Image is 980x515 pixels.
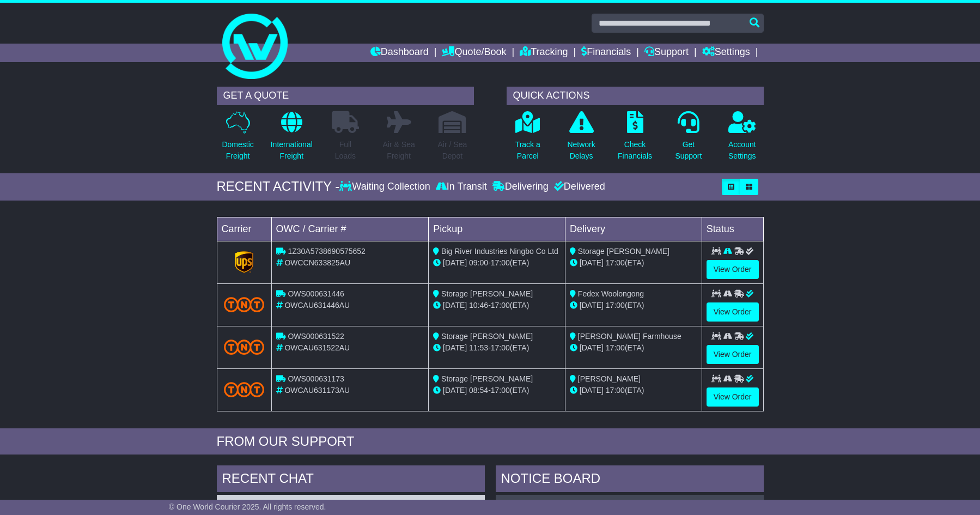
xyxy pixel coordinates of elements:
a: AccountSettings [728,111,757,168]
span: OWS000631173 [288,374,344,383]
span: 11:53 [469,343,488,352]
span: 17:00 [491,258,510,267]
img: GetCarrierServiceLogo [235,251,253,273]
span: Big River Industries Ningbo Co Ltd [441,247,558,256]
span: [DATE] [580,258,604,267]
div: Waiting Collection [339,181,433,193]
span: 1Z30A5738690575652 [288,247,365,256]
div: (ETA) [570,257,697,269]
a: Settings [702,44,750,62]
div: (ETA) [570,300,697,311]
img: TNT_Domestic.png [224,382,265,397]
a: Support [644,44,689,62]
span: Storage [PERSON_NAME] [441,332,533,341]
img: TNT_Domestic.png [224,297,265,312]
span: [PERSON_NAME] [578,374,641,383]
span: 17:00 [606,301,625,310]
span: OWCCN633825AU [284,258,350,267]
a: Financials [581,44,631,62]
span: 09:00 [469,258,488,267]
span: [DATE] [443,258,467,267]
div: - (ETA) [433,385,561,396]
div: RECENT CHAT [217,465,485,495]
span: © One World Courier 2025. All rights reserved. [169,502,326,511]
span: OWCAU631446AU [284,301,350,310]
span: OWS000631522 [288,332,344,341]
img: TNT_Domestic.png [224,340,265,354]
a: Quote/Book [442,44,506,62]
a: InternationalFreight [270,111,313,168]
p: Full Loads [332,139,359,162]
div: Delivered [551,181,605,193]
div: FROM OUR SUPPORT [217,434,764,450]
a: CheckFinancials [617,111,653,168]
div: Delivering [490,181,551,193]
span: 17:00 [606,343,625,352]
span: OWCAU631173AU [284,386,350,395]
div: (ETA) [570,385,697,396]
a: Dashboard [370,44,429,62]
a: Tracking [520,44,568,62]
a: GetSupport [674,111,702,168]
span: [DATE] [443,386,467,395]
span: [PERSON_NAME] Farmhouse [578,332,681,341]
td: OWC / Carrier # [271,217,429,241]
span: [DATE] [580,301,604,310]
span: 17:00 [606,258,625,267]
div: RECENT ACTIVITY - [217,179,340,195]
div: In Transit [433,181,490,193]
p: Domestic Freight [222,139,253,162]
span: [DATE] [443,343,467,352]
span: [DATE] [443,301,467,310]
a: Track aParcel [515,111,541,168]
span: 08:54 [469,386,488,395]
td: Status [702,217,763,241]
span: Fedex Woolongong [578,289,644,298]
p: Air & Sea Freight [383,139,415,162]
span: 17:00 [491,343,510,352]
span: 17:00 [606,386,625,395]
span: [DATE] [580,343,604,352]
a: View Order [707,345,759,364]
td: Pickup [429,217,565,241]
div: (ETA) [570,342,697,354]
a: DomesticFreight [221,111,254,168]
span: Storage [PERSON_NAME] [578,247,669,256]
span: 17:00 [491,386,510,395]
div: NOTICE BOARD [496,465,764,495]
span: Storage [PERSON_NAME] [441,374,533,383]
span: Storage [PERSON_NAME] [441,289,533,298]
td: Carrier [217,217,271,241]
span: OWCAU631522AU [284,343,350,352]
div: GET A QUOTE [217,87,474,105]
span: 10:46 [469,301,488,310]
div: - (ETA) [433,342,561,354]
span: [DATE] [580,386,604,395]
a: NetworkDelays [567,111,595,168]
a: View Order [707,302,759,322]
div: QUICK ACTIONS [507,87,764,105]
p: Network Delays [567,139,595,162]
p: Get Support [675,139,702,162]
a: View Order [707,260,759,279]
a: View Order [707,387,759,407]
div: - (ETA) [433,257,561,269]
p: Track a Parcel [515,139,540,162]
span: OWS000631446 [288,289,344,298]
p: Account Settings [728,139,756,162]
p: Air / Sea Depot [438,139,467,162]
p: Check Financials [618,139,652,162]
span: 17:00 [491,301,510,310]
td: Delivery [565,217,702,241]
div: - (ETA) [433,300,561,311]
p: International Freight [271,139,313,162]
